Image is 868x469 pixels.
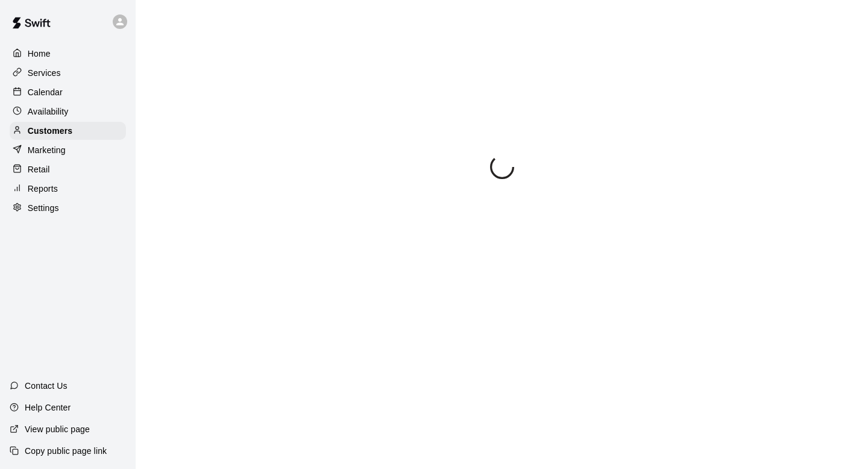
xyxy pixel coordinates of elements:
[10,102,126,121] a: Availability
[28,86,63,98] p: Calendar
[28,183,58,195] p: Reports
[10,83,126,101] a: Calendar
[10,160,126,178] a: Retail
[10,64,126,82] a: Services
[28,144,66,156] p: Marketing
[10,199,126,217] a: Settings
[25,380,68,392] p: Contact Us
[10,45,126,63] a: Home
[28,163,50,175] p: Retail
[28,125,72,137] p: Customers
[10,122,126,140] a: Customers
[28,48,51,60] p: Home
[10,180,126,198] a: Reports
[25,423,90,435] p: View public page
[28,67,61,79] p: Services
[25,445,107,457] p: Copy public page link
[10,141,126,159] a: Marketing
[25,401,71,414] p: Help Center
[28,202,59,214] p: Settings
[28,105,69,118] p: Availability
